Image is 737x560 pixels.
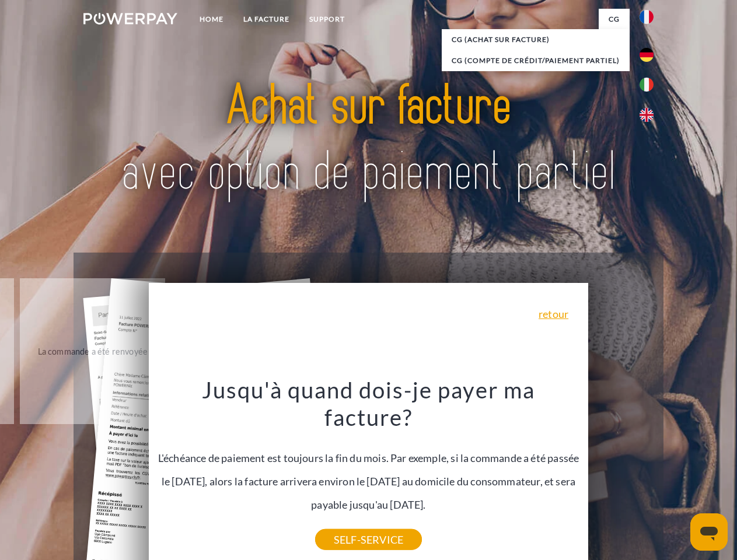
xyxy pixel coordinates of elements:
[640,48,654,62] img: de
[156,376,582,432] h3: Jusqu'à quand dois-je payer ma facture?
[315,529,422,550] a: SELF-SERVICE
[640,108,654,122] img: en
[83,13,177,24] img: logo-powerpay-white.svg
[156,376,582,540] div: L'échéance de paiement est toujours la fin du mois. Par exemple, si la commande a été passée le [...
[640,10,654,24] img: fr
[190,9,233,30] a: Home
[539,309,568,319] a: retour
[27,343,158,359] div: La commande a été renvoyée
[442,29,630,50] a: CG (achat sur facture)
[640,78,654,92] img: it
[233,9,299,30] a: LA FACTURE
[442,50,630,71] a: CG (Compte de crédit/paiement partiel)
[690,513,728,551] iframe: Bouton de lancement de la fenêtre de messagerie
[111,56,626,223] img: title-powerpay_fr.svg
[299,9,355,30] a: Support
[599,9,630,30] a: CG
